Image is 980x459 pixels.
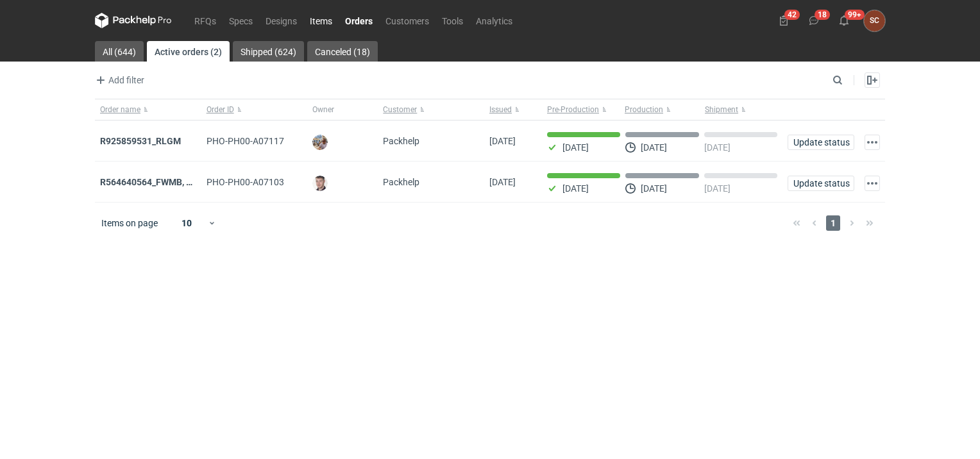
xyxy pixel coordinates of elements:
span: 18/08/2025 [489,136,516,146]
p: [DATE] [704,183,731,194]
span: Update status [793,138,849,147]
span: Update status [793,179,849,188]
p: [DATE] [641,142,667,153]
span: PHO-PH00-A07103 [207,177,284,187]
button: Actions [865,135,880,150]
button: Pre-Production [542,99,622,120]
a: Items [303,13,339,28]
button: Update status [788,135,854,150]
a: Customers [379,13,435,28]
a: Specs [223,13,259,28]
span: Owner [312,104,334,115]
button: Customer [378,99,484,120]
button: Issued [484,99,542,120]
span: Order name [100,104,140,115]
button: Production [622,99,702,120]
a: All (644) [95,41,144,62]
a: Orders [339,13,379,28]
span: Packhelp [383,177,419,187]
a: Shipped (624) [233,41,304,62]
span: Order ID [207,104,234,115]
button: Actions [865,176,880,191]
a: Analytics [469,13,519,28]
span: 1 [826,215,840,231]
img: Michał Palasek [312,135,328,150]
span: Pre-Production [547,104,599,115]
a: RFQs [188,13,223,28]
span: Shipment [705,104,738,115]
a: Canceled (18) [307,41,378,62]
p: [DATE] [562,183,589,194]
span: PHO-PH00-A07117 [207,136,284,146]
button: 42 [773,10,794,31]
button: Update status [788,176,854,191]
a: R564640564_FWMB, FMPD, MNLB [100,177,239,187]
span: Items on page [101,217,158,229]
button: 18 [804,10,824,31]
button: SC [864,10,885,31]
p: [DATE] [704,142,731,153]
button: Order ID [201,99,308,120]
a: R925859531_RLGM [100,136,181,146]
div: Sylwia Cichórz [864,10,885,31]
p: [DATE] [562,142,589,153]
p: [DATE] [641,183,667,194]
svg: Packhelp Pro [95,13,172,28]
span: 12/08/2025 [489,177,516,187]
button: Add filter [92,72,145,88]
input: Search [830,72,871,88]
span: Issued [489,104,512,115]
a: Tools [435,13,469,28]
span: Production [625,104,663,115]
span: Customer [383,104,417,115]
button: 99+ [834,10,854,31]
span: Packhelp [383,136,419,146]
div: 10 [166,214,208,232]
img: Maciej Sikora [312,176,328,191]
button: Shipment [702,99,782,120]
a: Active orders (2) [147,41,230,62]
a: Designs [259,13,303,28]
button: Order name [95,99,201,120]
